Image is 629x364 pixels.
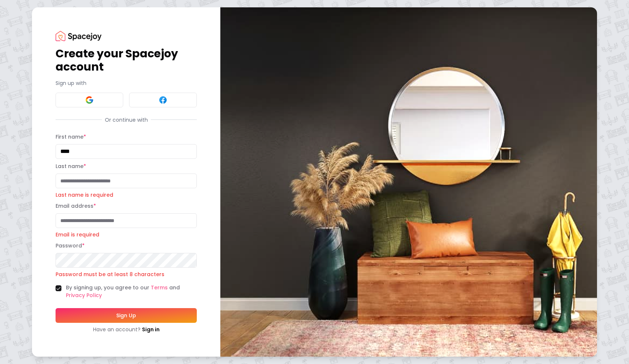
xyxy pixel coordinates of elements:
a: Privacy Policy [66,292,102,299]
h1: Create your Spacejoy account [56,47,197,74]
label: Password [56,242,85,249]
img: Google signin [85,96,94,104]
label: Last name [56,163,86,170]
p: Password must be at least 8 characters [56,271,197,278]
label: First name [56,133,86,140]
p: Sign up with [56,79,197,87]
p: Last name is required [56,191,197,199]
button: Sign Up [56,308,197,323]
img: Spacejoy Logo [56,31,102,41]
img: banner [220,7,597,356]
a: Sign in [142,326,160,333]
img: Facebook signin [159,96,167,104]
p: Email is required [56,231,197,238]
span: Or continue with [102,116,151,124]
div: Have an account? [56,326,197,333]
label: By signing up, you agree to our and [66,284,197,299]
label: Email address [56,202,96,210]
a: Terms [151,284,168,291]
